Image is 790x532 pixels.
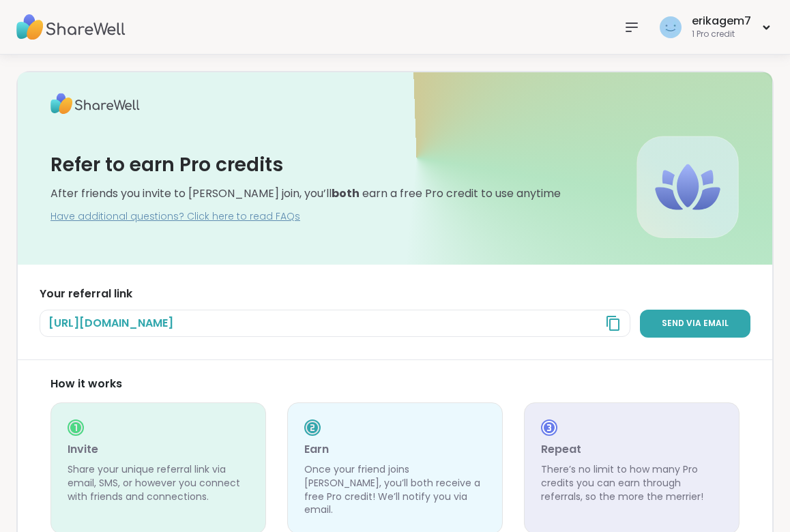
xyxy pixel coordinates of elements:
[50,376,740,391] div: How it works
[48,316,173,331] span: [URL][DOMAIN_NAME]
[50,89,140,119] img: ShareWell Logo
[304,463,486,516] p: Once your friend joins [PERSON_NAME], you’ll both receive a free Pro credit! We’ll notify you via...
[40,286,750,301] h3: Your referral link
[692,29,751,40] div: 1 Pro credit
[660,16,682,38] img: erikagem7
[68,463,249,503] p: Share your unique referral link via email, SMS, or however you connect with friends and connections.
[332,186,360,201] b: both
[541,441,722,458] h3: Repeat
[68,441,249,458] h3: Invite
[50,151,283,178] h3: Refer to earn Pro credits
[640,310,750,338] a: Send via email
[692,14,751,29] div: erikagem7
[304,441,486,458] h3: Earn
[16,3,126,51] img: ShareWell Nav Logo
[662,318,729,329] span: Send via email
[50,210,300,224] a: Have additional questions? Click here to read FAQs
[50,186,561,201] div: After friends you invite to [PERSON_NAME] join, you’ll earn a free Pro credit to use anytime
[541,463,722,503] p: There’s no limit to how many Pro credits you can earn through referrals, so the more the merrier!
